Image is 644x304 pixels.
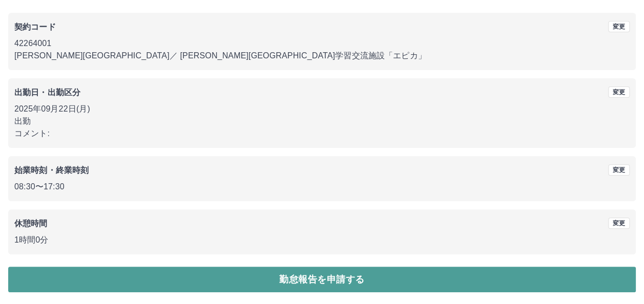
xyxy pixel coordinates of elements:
button: 変更 [608,21,630,32]
p: コメント: [14,127,630,140]
p: 42264001 [14,37,630,50]
p: 08:30 〜 17:30 [14,181,630,193]
button: 変更 [608,164,630,176]
p: [PERSON_NAME][GEOGRAPHIC_DATA] ／ [PERSON_NAME][GEOGRAPHIC_DATA]学習交流施設「エピカ」 [14,50,630,62]
b: 始業時刻・終業時刻 [14,166,89,175]
p: 2025年09月22日(月) [14,103,630,115]
p: 出勤 [14,115,630,127]
b: 契約コード [14,23,56,31]
button: 勤怠報告を申請する [8,267,636,292]
button: 変更 [608,218,630,229]
b: 休憩時間 [14,219,48,228]
b: 出勤日・出勤区分 [14,88,80,97]
button: 変更 [608,86,630,98]
p: 1時間0分 [14,234,630,246]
